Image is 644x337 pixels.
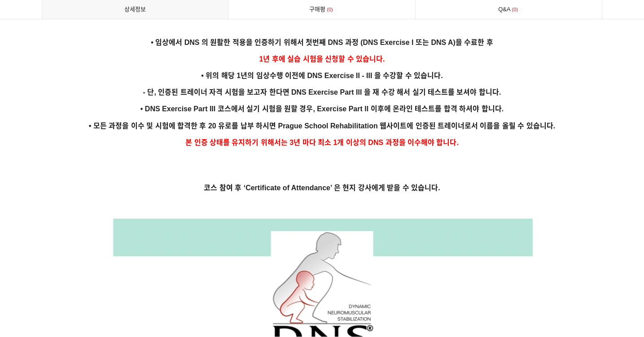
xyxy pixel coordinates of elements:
span: • 위의 해당 1년의 임상수행 이전에 DNS Exercise II - III 을 수강할 수 있습니다. [201,72,442,79]
span: 0 [511,5,520,14]
span: • 임상에서 DNS 의 원활한 적용을 인증하기 위해서 첫번째 DNS 과정 (DNS Exercise I 또는 DNS A)을 수료한 후 [151,39,493,46]
span: 1년 후에 실습 시험을 신청할 수 있습니다. [259,55,385,63]
span: 0 [325,5,334,14]
span: • DNS Exercise Part III 코스에서 실기 시험을 원할 경우, Exercise Part II 이후에 온라인 테스트를 합격 하셔야 합니다. [140,105,504,113]
span: 본 인증 상태를 유지하기 위해서는 3년 마다 최소 1개 이상의 DNS 과정을 이수해야 합니다. [185,139,459,146]
span: - 단, 인증된 트레이너 자격 시험을 보고자 한다면 DNS Exercise Part III 을 재 수강 해서 실기 테스트를 보셔야 합니다. [143,88,501,96]
strong: 코스 참여 후 ‘Certificate of Attendance’ 은 현지 강사에게 받을 수 있습니다. [204,184,440,192]
span: • 모든 과정을 이수 및 시험에 합격한 후 20 유로를 납부 하시면 Prague School Rehabilitation 웹사이트에 인증된 트레이너로서 이름을 올릴 수 있습니다. [89,122,556,130]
